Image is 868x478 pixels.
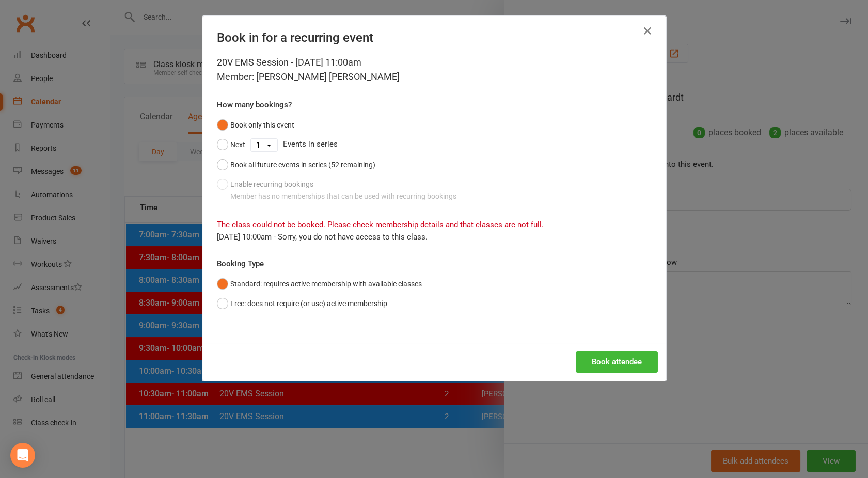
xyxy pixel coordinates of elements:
[217,220,544,229] span: The class could not be booked. Please check membership details and that classes are not full.
[217,274,422,294] button: Standard: requires active membership with available classes
[217,258,264,270] label: Booking Type
[217,135,245,154] button: Next
[217,30,652,45] h4: Book in for a recurring event
[217,294,387,313] button: Free: does not require (or use) active membership
[217,155,375,174] button: Book all future events in series (52 remaining)
[576,351,658,373] button: Book attendee
[639,23,656,39] button: Close
[217,99,292,111] label: How many bookings?
[217,135,652,154] div: Events in series
[230,159,375,170] div: Book all future events in series (52 remaining)
[217,55,652,84] div: 20V EMS Session - [DATE] 11:00am Member: [PERSON_NAME] [PERSON_NAME]
[10,443,35,468] div: Open Intercom Messenger
[217,115,294,135] button: Book only this event
[217,231,652,243] div: [DATE] 10:00am - Sorry, you do not have access to this class.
